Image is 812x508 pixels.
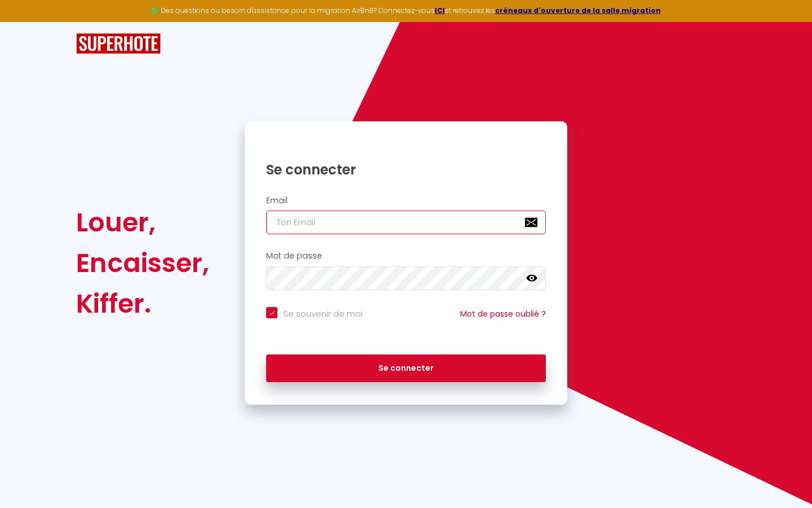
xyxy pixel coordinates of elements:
[266,211,546,234] input: Ton Email
[266,161,546,178] h1: Se connecter
[266,354,546,383] button: Se connecter
[460,308,546,319] a: Mot de passe oublié ?
[76,283,209,324] div: Kiffer.
[266,251,546,261] h2: Mot de passe
[495,6,661,15] a: créneaux d'ouverture de la salle migration
[266,196,546,205] h2: Email
[76,33,161,54] img: SuperHote logo
[435,6,445,15] a: ICI
[76,202,209,243] div: Louer,
[76,243,209,283] div: Encaisser,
